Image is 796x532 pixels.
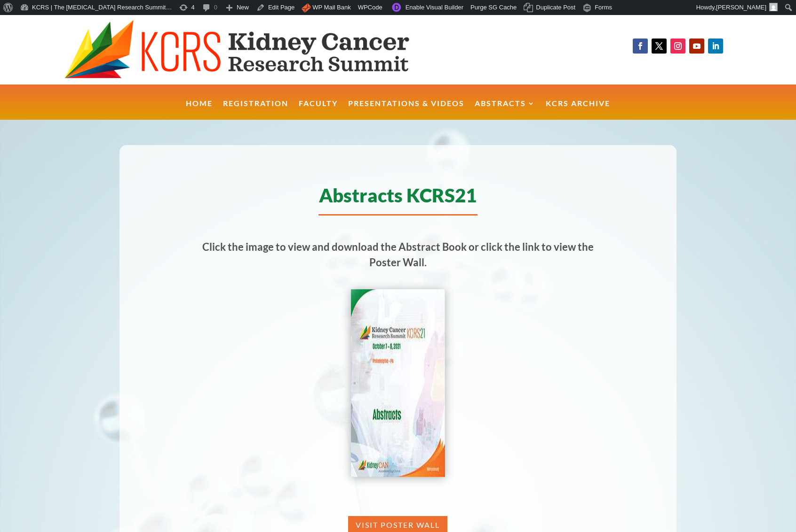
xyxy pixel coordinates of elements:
img: icon.png [302,3,311,13]
a: Follow on LinkedIn [708,39,723,54]
span: [PERSON_NAME] [716,4,766,11]
a: Faculty [299,100,338,120]
a: Abstracts [475,100,535,120]
img: KCRS generic logo wide [64,20,452,80]
a: Home [186,100,213,120]
h1: Abstracts KCRS21 [134,181,662,214]
img: abstract cover image [351,289,445,477]
a: KCRS Archive [546,100,610,120]
a: Follow on Instagram [670,39,685,54]
a: Follow on Youtube [689,39,704,54]
h4: Click the image to view and download the Abstract Book or click the link to view the Poster Wall. [186,239,610,275]
a: Registration [223,100,288,120]
a: Presentations & Videos [348,100,464,120]
a: Follow on Facebook [633,39,648,54]
a: Follow on X [652,39,667,54]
